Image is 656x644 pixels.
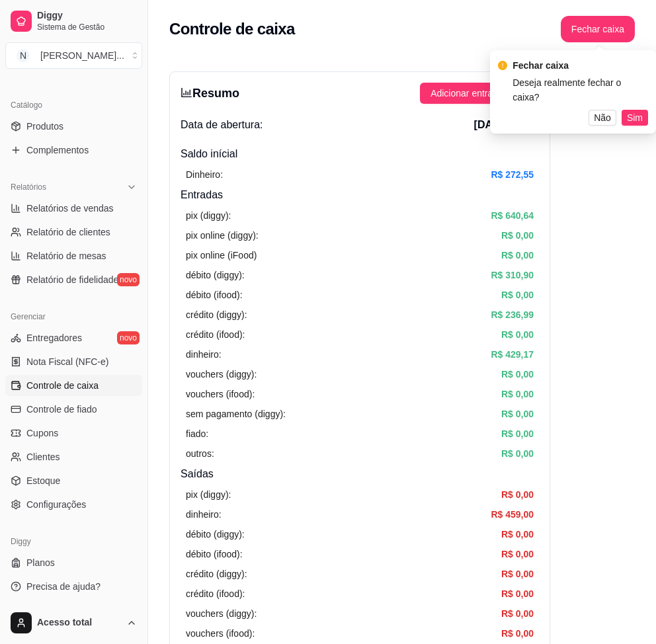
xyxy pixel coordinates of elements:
span: Relatórios [11,182,46,192]
article: R$ 0,00 [501,288,534,302]
span: Clientes [26,450,60,463]
article: crédito (diggy): [186,307,247,322]
span: exclamation-circle [498,61,507,70]
span: Acesso total [37,617,121,629]
button: Select a team [5,42,142,69]
button: Adicionar entrada/saída [420,83,539,104]
span: Controle de caixa [26,379,99,392]
div: Catálogo [5,95,142,116]
span: Complementos [26,143,89,157]
button: Fechar caixa [561,16,635,42]
a: Nota Fiscal (NFC-e) [5,351,142,372]
article: crédito (ifood): [186,327,245,342]
article: R$ 310,90 [491,268,534,282]
article: R$ 0,00 [501,567,534,581]
article: R$ 429,17 [491,347,534,362]
div: Diggy [5,531,142,552]
h3: Resumo [181,84,239,102]
article: R$ 236,99 [491,307,534,322]
article: R$ 272,55 [491,167,534,182]
article: R$ 0,00 [501,367,534,382]
a: DiggySistema de Gestão [5,5,142,37]
a: Precisa de ajuda? [5,576,142,597]
article: R$ 640,64 [491,208,534,223]
article: R$ 0,00 [501,487,534,502]
div: [PERSON_NAME] ... [40,49,124,62]
span: Planos [26,556,55,569]
a: Complementos [5,140,142,161]
span: Relatório de clientes [26,225,110,239]
span: Adicionar entrada/saída [430,86,528,101]
a: Relatório de mesas [5,245,142,266]
span: Diggy [37,10,137,22]
article: dinheiro: [186,507,222,522]
article: crédito (diggy): [186,567,247,581]
button: Acesso total [5,607,142,639]
article: R$ 0,00 [501,606,534,621]
a: Cupons [5,423,142,444]
article: R$ 0,00 [501,248,534,262]
div: Deseja realmente fechar o caixa? [512,75,648,104]
article: débito (ifood): [186,547,243,561]
article: débito (ifood): [186,288,243,302]
article: R$ 0,00 [501,407,534,421]
article: vouchers (diggy): [186,367,257,382]
article: vouchers (ifood): [186,626,255,641]
a: Clientes [5,446,142,467]
span: N [17,49,30,62]
h4: Entradas [181,187,539,203]
span: Sistema de Gestão [37,22,137,32]
article: R$ 0,00 [501,228,534,243]
div: Gerenciar [5,306,142,327]
span: Entregadores [26,331,82,344]
article: pix (diggy): [186,208,231,223]
article: dinheiro: [186,347,222,362]
span: Nota Fiscal (NFC-e) [26,355,108,368]
span: Controle de fiado [26,403,97,416]
span: Não [594,110,611,125]
h4: Saldo inícial [181,146,539,162]
article: R$ 0,00 [501,446,534,461]
article: R$ 0,00 [501,547,534,561]
span: Relatório de mesas [26,249,106,262]
article: pix online (iFood) [186,248,257,262]
article: débito (diggy): [186,268,245,282]
article: R$ 459,00 [491,507,534,522]
a: Relatório de fidelidadenovo [5,269,142,290]
article: R$ 0,00 [501,527,534,542]
article: R$ 0,00 [501,327,534,342]
h4: Saídas [181,466,539,482]
article: pix (diggy): [186,487,231,502]
div: Fechar caixa [512,58,648,73]
span: Cupons [26,426,58,440]
span: bar-chart [181,87,192,99]
article: sem pagamento (diggy): [186,407,286,421]
span: Data de abertura: [181,117,263,133]
article: R$ 0,00 [501,626,534,641]
a: Estoque [5,470,142,491]
span: Relatórios de vendas [26,202,114,215]
a: Controle de fiado [5,399,142,420]
a: Relatório de clientes [5,221,142,243]
a: Planos [5,552,142,573]
a: Entregadoresnovo [5,327,142,348]
h2: Controle de caixa [169,19,295,40]
span: Produtos [26,120,63,133]
article: R$ 0,00 [501,586,534,601]
article: crédito (ifood): [186,586,245,601]
article: débito (diggy): [186,527,245,542]
article: vouchers (ifood): [186,387,255,401]
a: Controle de caixa [5,375,142,396]
span: Configurações [26,498,86,511]
button: Sim [622,110,648,126]
article: Dinheiro: [186,167,223,182]
article: R$ 0,00 [501,387,534,401]
span: [DATE] 14:15 [474,117,539,133]
span: Relatório de fidelidade [26,273,118,286]
button: Não [589,110,616,126]
span: Estoque [26,474,60,487]
a: Produtos [5,116,142,137]
article: fiado: [186,426,208,441]
a: Relatórios de vendas [5,198,142,219]
span: Precisa de ajuda? [26,580,101,593]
